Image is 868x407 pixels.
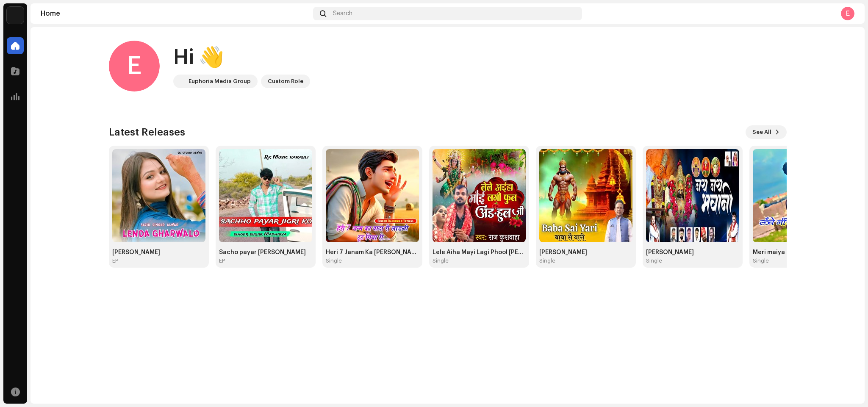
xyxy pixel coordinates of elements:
[433,257,449,264] div: Single
[841,7,854,20] div: E
[433,149,526,242] img: 94e1b1a5-d4e1-4e76-aa2f-73ae70047b36
[189,76,251,86] div: Euphoria Media Group
[539,149,632,242] img: 5e2740a8-a924-45ba-b22c-90f518a6128e
[539,249,632,256] div: [PERSON_NAME]
[753,249,846,256] div: Meri maiya [PERSON_NAME] neeche bhavan
[173,44,310,71] div: Hi 👋
[112,257,118,264] div: EP
[7,7,24,24] img: de0d2825-999c-4937-b35a-9adca56ee094
[326,149,419,242] img: 2e1adbb8-55dc-4774-b3d0-581459a2fdcb
[41,10,310,17] div: Home
[539,257,555,264] div: Single
[219,149,312,242] img: 96d23e74-8e20-4dd7-b265-739515290f57
[646,249,739,256] div: [PERSON_NAME]
[326,257,342,264] div: Single
[646,257,662,264] div: Single
[109,125,185,139] h3: Latest Releases
[333,10,352,17] span: Search
[219,257,225,264] div: EP
[752,124,771,141] span: See All
[219,249,312,256] div: Sacho payar [PERSON_NAME]
[326,249,419,256] div: Heri 7 Janam Ka [PERSON_NAME] Ri Ladli Tut Giya Ri
[109,41,160,91] div: E
[753,149,846,242] img: daf0e618-73ab-47fa-8b39-4101e1f8032d
[112,249,205,256] div: [PERSON_NAME]
[646,149,739,242] img: 0206442e-1bb1-4987-a50a-325d5fe3d968
[112,149,205,242] img: e4887386-dd4d-4288-bbf6-5544f2fa2ecb
[175,76,185,86] img: de0d2825-999c-4937-b35a-9adca56ee094
[746,125,787,139] button: See All
[753,257,769,264] div: Single
[433,249,526,256] div: Lele Aiha Mayi Lagi Phool [PERSON_NAME] Ji
[268,76,303,86] div: Custom Role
